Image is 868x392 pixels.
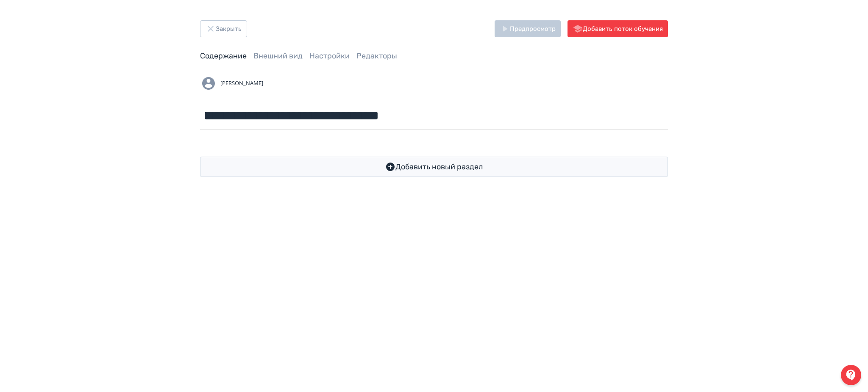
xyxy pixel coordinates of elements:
a: Внешний вид [253,51,303,61]
a: Редакторы [356,51,397,61]
button: Предпросмотр [495,20,561,37]
button: Закрыть [200,20,247,37]
button: Добавить новый раздел [200,157,668,177]
a: Настройки [309,51,350,61]
span: [PERSON_NAME] [220,79,263,88]
a: Содержание [200,51,247,61]
button: Добавить поток обучения [568,20,668,37]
